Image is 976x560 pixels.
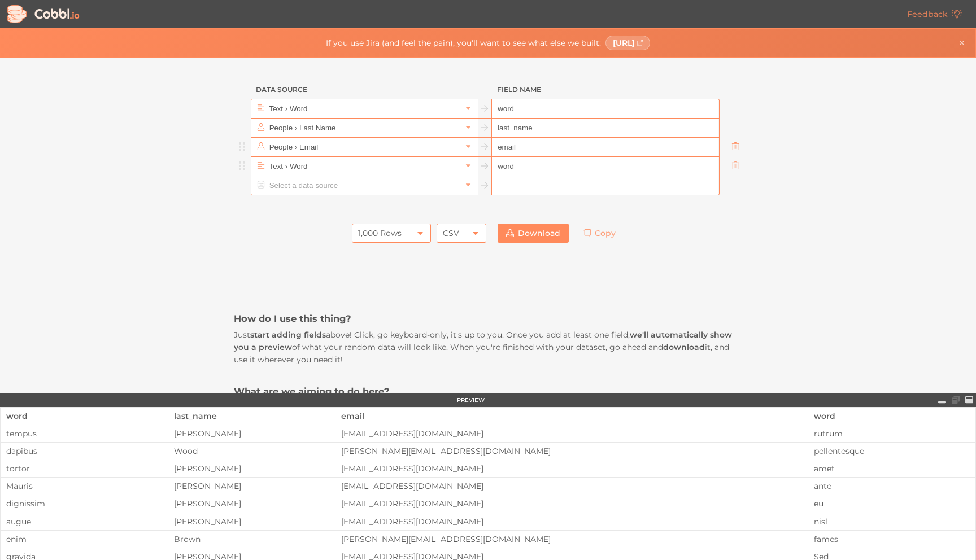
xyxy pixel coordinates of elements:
div: augue [1,517,168,526]
h3: How do I use this thing? [234,312,742,325]
a: Download [498,224,569,243]
button: Close banner [955,36,969,50]
h3: Field Name [492,80,720,99]
div: [PERSON_NAME] [168,429,335,438]
div: email [341,408,802,425]
div: rutrum [808,429,975,438]
span: If you use Jira (and feel the pain), you'll want to see what else we built: [326,38,601,47]
div: nisl [808,517,975,526]
input: Select a data source [267,119,461,137]
div: last_name [174,408,330,425]
h3: What are we aiming to do here? [234,385,742,397]
strong: start adding fields [250,330,326,340]
div: ante [808,482,975,491]
div: dignissim [1,499,168,508]
div: eu [808,499,975,508]
input: Select a data source [267,176,461,195]
div: [PERSON_NAME] [168,464,335,473]
div: Mauris [1,482,168,491]
div: 1,000 Rows [358,224,402,243]
div: [EMAIL_ADDRESS][DOMAIN_NAME] [335,464,808,473]
div: [EMAIL_ADDRESS][DOMAIN_NAME] [335,499,808,508]
input: Select a data source [267,157,461,176]
h3: Data Source [251,80,478,99]
div: fames [808,535,975,544]
div: enim [1,535,168,544]
div: [EMAIL_ADDRESS][DOMAIN_NAME] [335,482,808,491]
a: [URL] [605,36,651,50]
div: CSV [443,224,459,243]
span: [URL] [613,38,635,47]
div: [PERSON_NAME][EMAIL_ADDRESS][DOMAIN_NAME] [335,447,808,456]
div: tempus [1,429,168,438]
div: PREVIEW [457,397,485,404]
input: Select a data source [267,138,461,156]
div: [PERSON_NAME] [168,482,335,491]
div: Brown [168,535,335,544]
div: tortor [1,464,168,473]
div: pellentesque [808,447,975,456]
div: [EMAIL_ADDRESS][DOMAIN_NAME] [335,429,808,438]
div: Wood [168,447,335,456]
a: Copy [574,224,624,243]
div: word [6,408,162,425]
input: Select a data source [267,99,461,118]
p: Just above! Click, go keyboard-only, it's up to you. Once you add at least one field, of what you... [234,329,742,366]
div: word [814,408,970,425]
div: [EMAIL_ADDRESS][DOMAIN_NAME] [335,517,808,526]
div: [PERSON_NAME] [168,517,335,526]
a: Feedback [899,5,970,24]
div: [PERSON_NAME] [168,499,335,508]
div: [PERSON_NAME][EMAIL_ADDRESS][DOMAIN_NAME] [335,535,808,544]
div: amet [808,464,975,473]
div: dapibus [1,447,168,456]
strong: download [663,342,705,352]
